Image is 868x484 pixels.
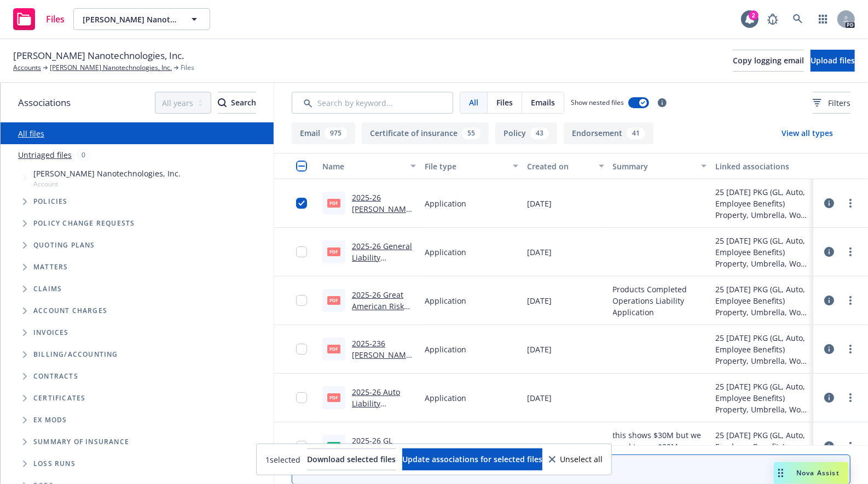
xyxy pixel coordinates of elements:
[33,373,78,380] span: Contracts
[296,344,307,355] input: Toggle Row Selected
[425,246,466,258] span: Application
[613,161,695,172] div: Summary
[811,55,855,66] span: Upload files
[469,97,478,108] span: All
[527,295,552,306] span: [DATE]
[18,96,71,110] span: Associations
[322,161,404,172] div: Name
[844,440,857,453] a: more
[462,127,481,139] div: 55
[13,49,184,63] span: [PERSON_NAME] Nanotechnologies, Inc.
[296,295,307,306] input: Toggle Row Selected
[812,8,834,30] a: Switch app
[296,441,307,452] input: Toggle Row Selected
[46,15,65,23] span: Files
[764,122,850,144] button: View all types
[33,220,135,227] span: Policy change requests
[564,122,653,144] button: Endorsement
[425,198,466,209] span: Application
[531,97,555,108] span: Emails
[828,97,850,109] span: Filters
[774,462,788,484] div: Drag to move
[425,441,485,452] span: Exposure Report
[352,435,402,469] a: 2025-26 GL Exposures for renewal.xlsx
[218,92,256,114] button: SearchSearch
[307,448,396,470] button: Download selected files
[327,345,340,353] span: pdf
[715,381,809,415] div: 25 [DATE] PKG (GL, Auto, Employee Benefits) Property, Umbrella, Work Comp, Cyber, Pollution, E&O,...
[292,92,453,114] input: Search by keyword...
[844,294,857,307] a: more
[76,149,91,161] div: 0
[715,161,809,172] div: Linked associations
[9,4,69,34] a: Files
[774,462,848,484] button: Nova Assist
[560,456,603,463] span: Unselect all
[33,461,76,467] span: Loss Runs
[33,351,118,358] span: Billing/Accounting
[218,98,227,107] svg: Search
[733,55,804,66] span: Copy logging email
[425,161,506,172] div: File type
[425,344,466,355] span: Application
[527,161,592,172] div: Created on
[527,392,552,404] span: [DATE]
[33,264,68,270] span: Matters
[402,448,542,470] button: Update associations for selected files
[402,454,542,464] span: Update associations for selected files
[318,153,420,179] button: Name
[33,308,107,314] span: Account charges
[13,63,41,73] a: Accounts
[352,387,412,432] a: 2025-26 Auto Liability Questionnaire.pdf
[796,468,840,477] span: Nova Assist
[811,50,855,72] button: Upload files
[33,286,62,292] span: Claims
[18,149,72,161] a: Untriaged files
[327,296,340,304] span: pdf
[33,395,85,402] span: Certificates
[495,122,557,144] button: Policy
[527,246,552,258] span: [DATE]
[762,8,784,30] a: Report a Bug
[292,122,355,144] button: Email
[33,417,67,423] span: Ex Mods
[627,127,645,139] div: 41
[1,166,274,344] div: Tree Example
[425,295,466,306] span: Application
[352,290,408,334] a: 2025-26 Great American Risk Solutions Application.pdf
[571,98,624,107] span: Show nested files
[352,338,413,394] a: 2025-236 [PERSON_NAME] 125 Commercial Insurance App.pdf
[33,168,181,179] span: [PERSON_NAME] Nanotechnologies, Inc.
[733,50,804,72] button: Copy logging email
[33,198,68,205] span: Policies
[83,14,177,25] span: [PERSON_NAME] Nanotechnologies, Inc.
[813,92,850,114] button: Filters
[420,153,523,179] button: File type
[715,235,809,269] div: 25 [DATE] PKG (GL, Auto, Employee Benefits) Property, Umbrella, Work Comp, Cyber, Pollution, E&O,...
[715,284,809,318] div: 25 [DATE] PKG (GL, Auto, Employee Benefits) Property, Umbrella, Work Comp, Cyber, Pollution, E&O,...
[844,245,857,258] a: more
[711,153,813,179] button: Linked associations
[327,393,340,402] span: pdf
[425,392,466,404] span: Application
[296,392,307,403] input: Toggle Row Selected
[523,153,608,179] button: Created on
[527,198,552,209] span: [DATE]
[296,161,307,172] input: Select all
[352,192,413,237] a: 2025-26 [PERSON_NAME] 126 General Liability.pdf
[265,453,300,465] span: 1 selected
[33,439,129,445] span: Summary of insurance
[296,198,307,209] input: Toggle Row Selected
[527,441,552,452] span: [DATE]
[813,97,850,109] span: Filters
[327,247,340,256] span: pdf
[609,153,711,179] button: Summary
[325,127,347,139] div: 975
[715,429,809,464] div: 25 [DATE] PKG (GL, Auto, Employee Benefits) Property, Umbrella, Work Comp, Cyber, Pollution, E&O,...
[18,128,44,139] a: All files
[352,241,412,286] a: 2025-26 General Liability Quesitonnaire.pdf
[787,8,809,30] a: Search
[613,429,707,464] span: this shows $30M but we need to use $20M as new plant will be open in January
[362,122,489,144] button: Certificate of insurance
[327,442,340,450] span: xlsx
